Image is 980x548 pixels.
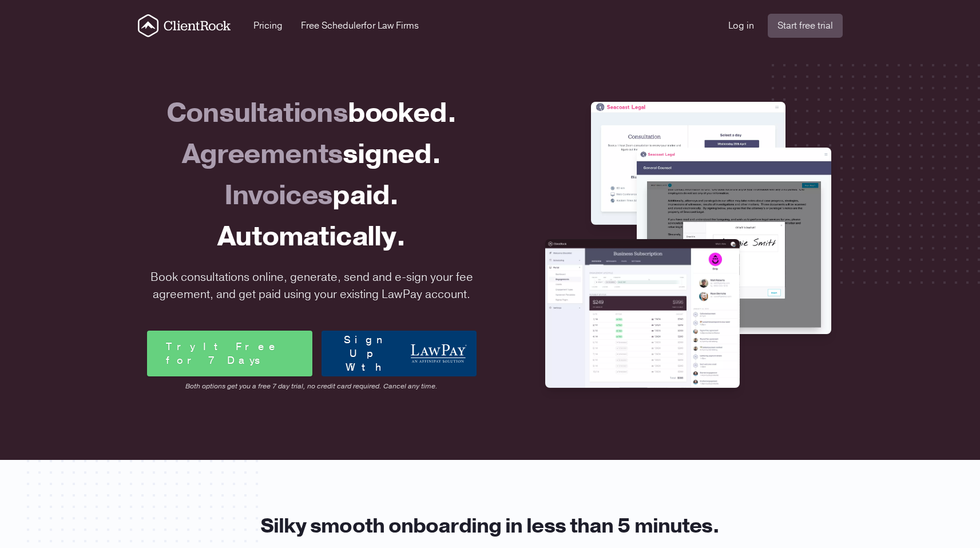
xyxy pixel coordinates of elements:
[768,14,843,38] a: Start free trial
[124,14,856,38] nav: Global
[147,93,477,134] div: Consultations
[142,515,838,538] h3: Silky smooth onboarding in less than 5 minutes.
[728,19,754,33] a: Log in
[343,136,441,173] span: signed.
[348,94,457,132] span: booked.
[364,19,419,32] span: for Law Firms
[147,331,312,376] a: Try It Free for 7 Days
[332,177,399,214] span: paid.
[138,14,231,37] a: Go to the homepage
[147,134,477,175] div: Agreements
[322,331,477,376] a: Sign Up With
[142,269,481,303] p: Book consultations online, generate, send and e-sign your fee agreement, and get paid using your ...
[138,14,231,37] svg: ClientRock Logo
[147,216,477,257] div: Automatically.
[637,148,831,334] img: Draft your fee agreement in seconds.
[253,19,283,33] a: Pricing
[591,102,785,225] img: Draft your fee agreement in seconds.
[147,175,477,216] div: Invoices
[147,381,477,391] span: Both options get you a free 7 day trial, no credit card required. Cancel any time.
[301,19,419,33] a: Free Schedulerfor Law Firms
[545,239,740,388] img: Draft your fee agreement in seconds.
